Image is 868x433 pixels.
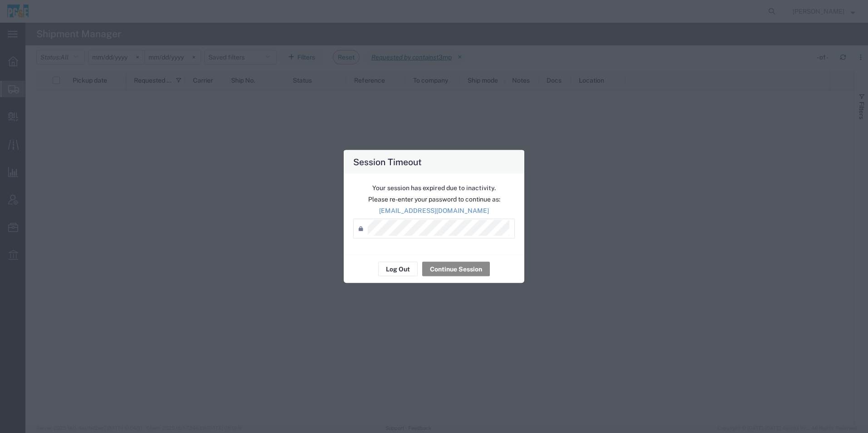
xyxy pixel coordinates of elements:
p: Please re-enter your password to continue as: [353,195,515,204]
h4: Session Timeout [353,155,422,168]
p: Your session has expired due to inactivity. [353,183,515,193]
button: Continue Session [422,262,490,276]
button: Log Out [378,262,418,276]
p: [EMAIL_ADDRESS][DOMAIN_NAME] [353,206,515,216]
